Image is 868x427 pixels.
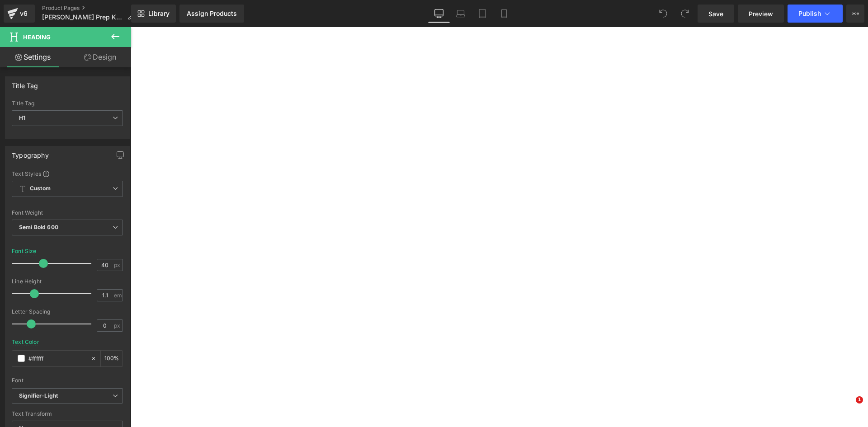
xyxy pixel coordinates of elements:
[148,9,170,18] span: Library
[12,248,37,254] div: Font Size
[12,170,123,177] div: Text Styles
[708,9,723,19] span: Save
[114,323,122,328] span: px
[654,5,672,23] button: Undo
[19,114,25,121] b: H1
[28,353,86,363] input: Color
[19,224,58,230] b: Semi Bold 600
[19,392,58,400] i: Signifier-Light
[738,5,784,23] a: Preview
[12,278,123,285] div: Line Height
[30,185,51,192] b: Custom
[12,309,123,315] div: Letter Spacing
[42,5,141,12] a: Product Pages
[4,5,35,23] a: v6
[450,5,472,23] a: Laptop
[472,5,493,23] a: Tablet
[12,339,39,345] div: Text Color
[114,262,122,268] span: px
[788,5,843,23] button: Publish
[18,8,29,19] div: v6
[676,5,694,23] button: Redo
[798,10,821,17] span: Publish
[12,377,123,384] div: Font
[856,396,863,404] span: 1
[493,5,515,23] a: Mobile
[67,47,133,67] a: Design
[114,292,122,298] span: em
[12,146,49,159] div: Typography
[837,396,859,418] iframe: Intercom live chat
[12,77,38,89] div: Title Tag
[187,10,237,17] div: Assign Products
[846,5,864,23] button: More
[428,5,450,23] a: Desktop
[749,9,773,19] span: Preview
[12,411,123,417] div: Text Transform
[12,100,123,107] div: Title Tag
[101,351,123,366] div: %
[131,5,176,23] a: New Library
[12,210,123,216] div: Font Weight
[23,33,51,41] span: Heading
[42,14,124,21] span: [PERSON_NAME] Prep Knife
